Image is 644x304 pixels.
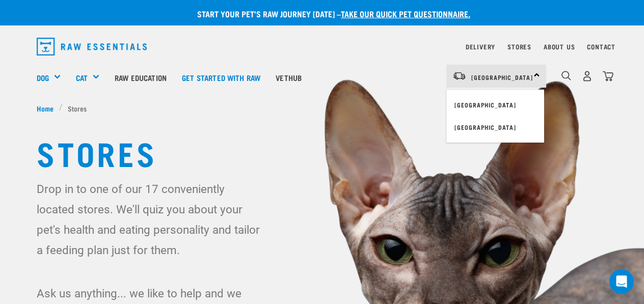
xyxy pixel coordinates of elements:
a: take our quick pet questionnaire. [341,11,470,16]
nav: dropdown navigation [29,34,615,60]
div: Open Intercom Messenger [609,269,634,294]
span: Home [37,103,53,114]
img: van-moving.png [452,71,466,80]
span: [GEOGRAPHIC_DATA] [471,75,533,79]
a: Home [37,103,59,114]
a: Contact [587,45,615,48]
a: Get started with Raw [174,57,268,98]
nav: breadcrumbs [37,103,607,114]
a: Dog [37,72,49,84]
img: home-icon@2x.png [603,71,613,81]
a: Raw Education [107,57,174,98]
a: Cat [76,72,88,84]
a: Stores [507,45,531,48]
a: Delivery [466,45,495,48]
img: home-icon-1@2x.png [561,71,571,80]
img: Raw Essentials Logo [37,38,147,56]
p: Drop in to one of our 17 conveniently located stores. We'll quiz you about your pet's health and ... [37,179,265,260]
a: [GEOGRAPHIC_DATA] [446,94,544,116]
a: Vethub [268,57,309,98]
img: user.png [582,71,593,81]
a: About Us [544,45,575,48]
a: [GEOGRAPHIC_DATA] [446,116,544,139]
h1: Stores [37,134,607,171]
